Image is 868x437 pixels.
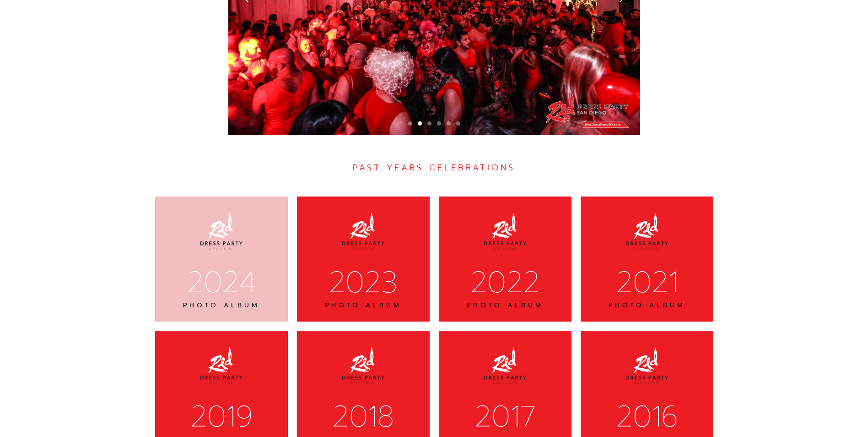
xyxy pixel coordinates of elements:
[309,301,418,310] div: PHOTO ALBUM
[593,263,701,301] div: 2021
[437,121,441,126] div: Show slide 4 of 6
[418,121,422,126] div: Show slide 2 of 6
[439,197,571,322] a: 2022PHOTO ALBUM
[309,263,418,301] div: 2023
[593,301,701,310] div: PHOTO ALBUM
[581,197,713,322] a: 2021PHOTO ALBUM
[167,301,276,310] div: PHOTO ALBUM
[427,121,431,126] div: Show slide 3 of 6
[167,398,276,436] div: 2019
[167,263,276,301] div: 2024
[297,197,430,322] a: 2023PHOTO ALBUM
[408,121,412,126] div: Show slide 1 of 6
[593,398,701,436] div: 2016
[451,301,560,310] div: PHOTO ALBUM
[447,121,451,126] div: Show slide 5 of 6
[151,163,718,173] div: PAST YEARS CELEBRATIONS
[451,263,560,301] div: 2022
[456,121,460,126] div: Show slide 6 of 6
[155,197,288,322] a: 2024PHOTO ALBUM
[309,398,418,436] div: 2018
[451,398,560,436] div: 2017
